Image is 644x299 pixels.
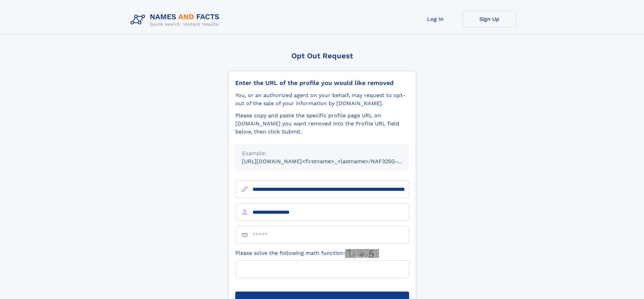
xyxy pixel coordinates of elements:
[408,11,462,27] a: Log In
[235,249,379,258] label: Please solve the following math function:
[235,79,409,87] div: Enter the URL of the profile you would like removed
[128,11,225,29] img: Logo Names and Facts
[235,112,409,136] div: Please copy and paste the specific profile page URL on [DOMAIN_NAME] you want removed into the Pr...
[242,158,422,165] small: [URL][DOMAIN_NAME]<firstname>_<lastname>/NAF325G-xxxxxxxx
[228,52,416,60] div: Opt Out Request
[462,11,517,27] a: Sign Up
[242,149,402,157] div: Example:
[235,91,409,108] div: You, or an authorized agent on your behalf, may request to opt-out of the sale of your informatio...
